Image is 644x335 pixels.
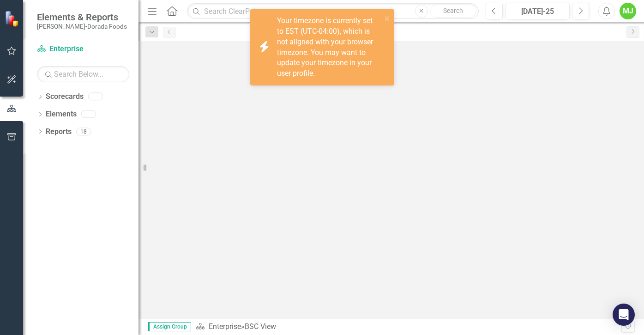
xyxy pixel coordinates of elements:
button: close [384,13,391,24]
a: Reports [46,127,72,137]
div: » [196,322,621,332]
a: Scorecards [46,91,84,102]
div: Open Intercom Messenger [613,304,635,326]
a: Elements [46,109,77,120]
div: BSC View [245,322,276,331]
input: Search ClearPoint... [187,3,478,19]
div: 18 [76,128,91,135]
a: Enterprise [37,44,129,55]
small: [PERSON_NAME]-Dorada Foods [37,23,127,30]
div: [DATE]-25 [509,6,567,17]
input: Search Below... [37,66,129,82]
button: [DATE]-25 [506,3,570,19]
button: Search [430,5,476,18]
img: ClearPoint Strategy [5,10,21,26]
div: Your timezone is currently set to EST (UTC-04:00), which is not aligned with your browser timezon... [277,16,381,79]
span: Elements & Reports [37,12,127,23]
button: MJ [620,3,636,19]
span: Search [443,7,463,14]
span: Assign Group [148,322,191,331]
a: Enterprise [209,322,241,331]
